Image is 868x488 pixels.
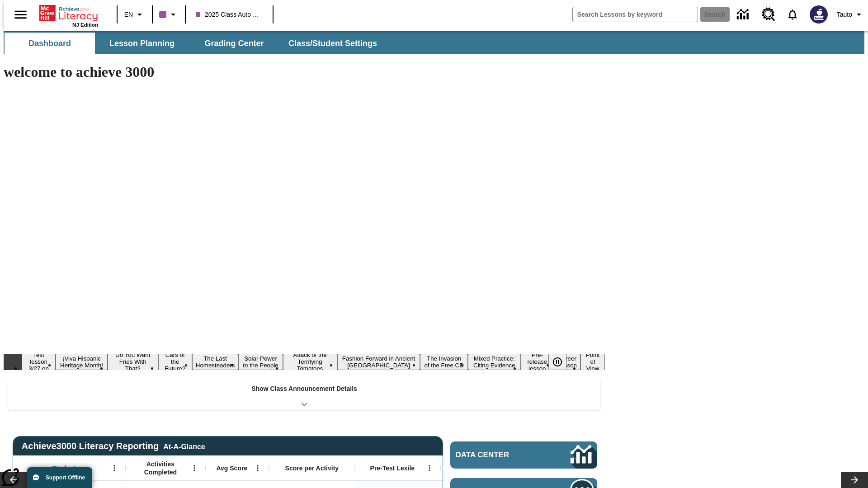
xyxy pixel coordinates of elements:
span: 2025 Class Auto Grade 13 [196,10,263,19]
span: Student [52,464,75,472]
button: Class color is purple. Change class color [156,6,182,23]
button: Slide 5 The Last Homesteaders [192,354,239,370]
button: Open Menu [251,461,264,475]
button: Slide 9 The Invasion of the Free CD [420,354,467,370]
div: At-A-Glance [163,441,205,451]
button: Slide 7 Attack of the Terrifying Tomatoes [283,350,337,373]
button: Lesson Planning [97,33,187,54]
span: Activities Completed [131,460,190,476]
a: Home [39,4,98,22]
span: Achieve3000 Literacy Reporting [22,441,205,451]
span: Score per Activity [285,464,339,472]
button: Slide 2 ¡Viva Hispanic Heritage Month! [56,354,108,370]
div: SubNavbar [4,31,864,54]
button: Dashboard [5,33,95,54]
div: Pause [548,354,576,370]
div: Home [39,3,98,28]
body: Maximum 600 characters Press Escape to exit toolbar Press Alt + F10 to reach toolbar [4,7,132,15]
a: Notifications [781,3,804,26]
button: Open Menu [108,461,121,475]
button: Profile/Settings [833,6,868,23]
button: Language: EN, Select a language [120,6,149,23]
button: Support Offline [27,467,92,488]
button: Open Menu [188,461,201,475]
button: Slide 13 Point of View [580,350,605,373]
button: Open Menu [423,461,436,475]
button: Slide 4 Cars of the Future? [158,350,192,373]
span: Data Center [456,450,540,460]
button: Slide 1 Test lesson 3/27 en [22,350,56,373]
a: Data Center [450,441,597,469]
button: Slide 11 Pre-release lesson [521,350,554,373]
span: Pre-Test Lexile [370,464,415,472]
button: Grading Center [189,33,279,54]
span: Tauto [837,10,852,19]
a: Resource Center, Will open in new tab [756,2,781,27]
img: Avatar [810,5,828,23]
button: Slide 10 Mixed Practice: Citing Evidence [468,354,521,370]
h1: welcome to achieve 3000 [4,64,605,80]
button: Pause [548,354,566,370]
span: NJ Edition [72,22,98,28]
button: Slide 8 Fashion Forward in Ancient Rome [337,354,420,370]
span: EN [124,10,133,19]
button: Select a new avatar [804,3,833,26]
span: Support Offline [46,474,85,481]
button: Slide 3 Do You Want Fries With That? [108,350,158,373]
div: Show Class Announcement Details [8,379,600,410]
button: Slide 6 Solar Power to the People [238,354,283,370]
input: search field [573,7,698,22]
p: Show Class Announcement Details [251,384,357,394]
button: Class/Student Settings [281,33,384,54]
button: Lesson carousel, Next [841,472,868,488]
span: Avg Score [216,464,247,472]
a: Data Center [731,2,756,27]
div: SubNavbar [4,33,385,54]
button: Open side menu [7,1,34,28]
